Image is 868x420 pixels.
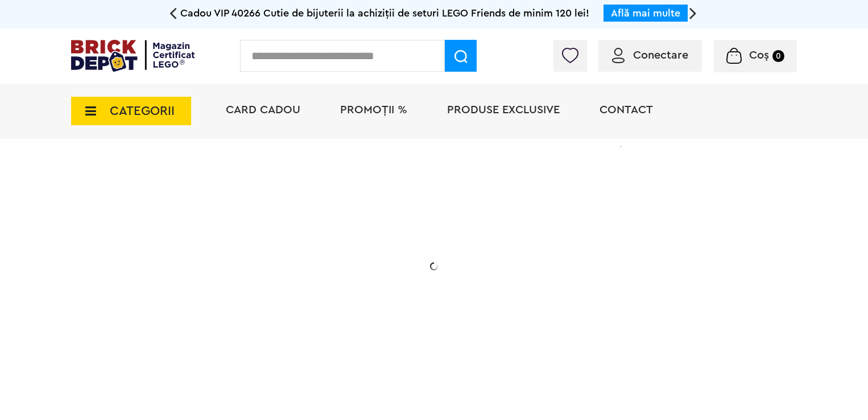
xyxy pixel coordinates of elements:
[612,50,688,61] a: Conectare
[611,8,680,18] a: Află mai multe
[633,50,688,61] span: Conectare
[447,104,560,116] a: Produse exclusive
[600,104,653,116] a: Contact
[772,50,784,62] small: 0
[152,327,379,341] div: Află detalii
[180,8,589,18] span: Cadou VIP 40266 Cutie de bijuterii la achiziții de seturi LEGO Friends de minim 120 lei!
[749,50,769,61] span: Coș
[226,104,300,116] a: Card Cadou
[110,105,175,117] span: CATEGORII
[152,253,379,301] h2: Seria de sărbători: Fantomă luminoasă. Promoția este valabilă în perioada [DATE] - [DATE].
[340,104,407,116] a: PROMOȚII %
[152,201,379,242] h1: Cadou VIP 40772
